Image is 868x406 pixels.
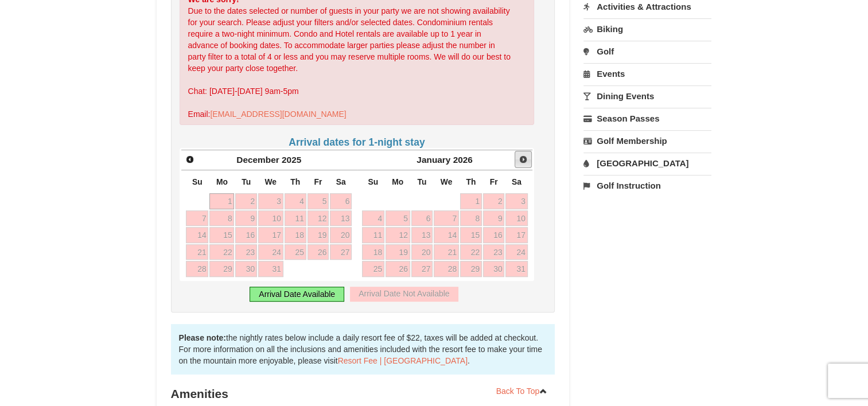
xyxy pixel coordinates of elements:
[515,151,532,168] a: Next
[336,177,346,186] span: Saturday
[330,227,352,243] a: 20
[583,63,711,84] a: Events
[386,227,410,243] a: 12
[330,210,352,227] a: 13
[583,175,711,196] a: Golf Instruction
[483,210,505,227] a: 9
[583,41,711,62] a: Golf
[386,261,410,277] a: 26
[308,244,329,260] a: 26
[209,244,234,260] a: 22
[583,130,711,151] a: Golf Membership
[250,287,344,302] div: Arrival Date Available
[434,227,459,243] a: 14
[179,333,226,342] strong: Please note:
[460,261,482,277] a: 29
[290,177,300,186] span: Thursday
[583,18,711,40] a: Biking
[209,261,234,277] a: 29
[186,261,208,277] a: 28
[362,210,384,227] a: 4
[362,227,384,243] a: 11
[235,210,257,227] a: 9
[216,177,228,186] span: Monday
[264,177,277,186] span: Wednesday
[434,210,459,227] a: 7
[186,244,208,260] a: 21
[182,151,198,167] a: Prev
[583,108,711,129] a: Season Passes
[512,177,521,186] span: Saturday
[434,244,459,260] a: 21
[460,244,482,260] a: 22
[386,210,410,227] a: 5
[171,382,555,405] h3: Amenities
[338,356,468,365] a: Resort Fee | [GEOGRAPHIC_DATA]
[185,155,194,164] span: Prev
[505,193,527,209] a: 3
[417,177,426,186] span: Tuesday
[314,177,322,186] span: Friday
[460,227,482,243] a: 15
[330,244,352,260] a: 27
[209,193,234,209] a: 1
[505,227,527,243] a: 17
[483,261,505,277] a: 30
[235,261,257,277] a: 30
[308,227,329,243] a: 19
[460,193,482,209] a: 1
[362,244,384,260] a: 18
[235,244,257,260] a: 23
[411,210,433,227] a: 6
[350,287,458,302] div: Arrival Date Not Available
[489,382,555,400] a: Back To Top
[258,193,283,209] a: 3
[362,261,384,277] a: 25
[434,261,459,277] a: 28
[411,244,433,260] a: 20
[282,155,301,165] span: 2025
[235,193,257,209] a: 2
[285,244,306,260] a: 25
[505,244,527,260] a: 24
[392,177,403,186] span: Monday
[505,261,527,277] a: 31
[490,177,498,186] span: Friday
[460,210,482,227] a: 8
[285,193,306,209] a: 4
[235,227,257,243] a: 16
[386,244,410,260] a: 19
[308,193,329,209] a: 5
[411,227,433,243] a: 13
[483,227,505,243] a: 16
[441,177,453,186] span: Wednesday
[209,227,234,243] a: 15
[258,210,283,227] a: 10
[519,155,528,164] span: Next
[186,210,208,227] a: 7
[209,210,234,227] a: 8
[583,153,711,174] a: [GEOGRAPHIC_DATA]
[368,177,378,186] span: Sunday
[330,193,352,209] a: 6
[308,210,329,227] a: 12
[466,177,476,186] span: Thursday
[411,261,433,277] a: 27
[417,155,450,165] span: January
[483,244,505,260] a: 23
[242,177,251,186] span: Tuesday
[210,110,346,119] a: [EMAIL_ADDRESS][DOMAIN_NAME]
[171,324,555,374] div: the nightly rates below include a daily resort fee of $22, taxes will be added at checkout. For m...
[258,244,283,260] a: 24
[583,85,711,107] a: Dining Events
[192,177,203,186] span: Sunday
[483,193,505,209] a: 2
[285,210,306,227] a: 11
[186,227,208,243] a: 14
[258,261,283,277] a: 31
[258,227,283,243] a: 17
[453,155,473,165] span: 2026
[236,155,279,165] span: December
[180,136,535,148] h4: Arrival dates for 1-night stay
[285,227,306,243] a: 18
